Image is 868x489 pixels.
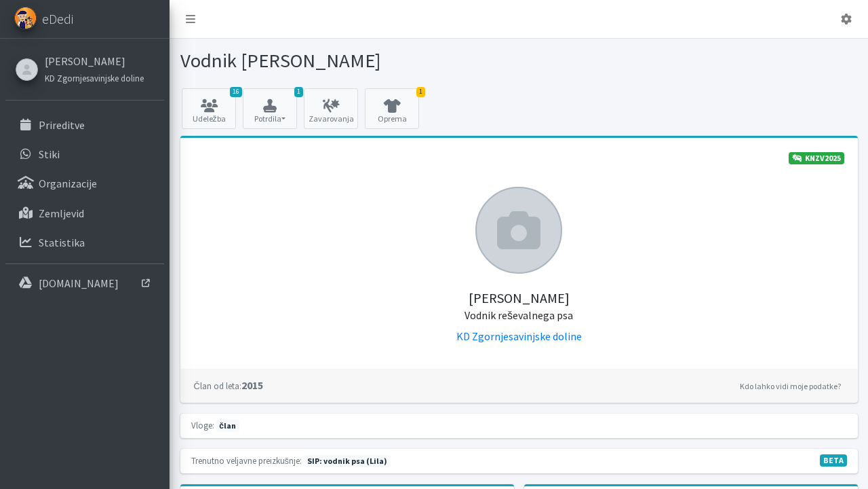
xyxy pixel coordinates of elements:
button: 1 Potrdila [243,88,297,129]
a: Kdo lahko vidi moje podatke? [736,378,844,395]
span: 1 [416,87,425,97]
a: Statistika [5,229,164,256]
h5: [PERSON_NAME] [194,274,844,323]
p: Statistika [39,236,85,249]
a: KNZV2025 [789,152,844,164]
small: Član od leta: [194,380,241,391]
a: Stiki [5,141,164,168]
span: 16 [230,87,242,97]
a: [DOMAIN_NAME] [5,270,164,297]
small: Trenutno veljavne preizkušnje: [191,455,302,466]
span: V fazi razvoja [820,454,847,467]
p: [DOMAIN_NAME] [39,276,119,290]
a: Organizacije [5,170,164,197]
a: KD Zgornjesavinjske doline [45,69,144,86]
a: [PERSON_NAME] [45,53,144,69]
small: KD Zgornjesavinjske doline [45,73,144,84]
span: Naslednja preizkušnja: jesen 2026 [304,455,391,467]
h1: Vodnik [PERSON_NAME] [180,49,514,73]
p: Prireditve [39,118,85,132]
strong: 2015 [194,378,263,392]
p: Zemljevid [39,206,84,220]
span: eDedi [42,9,73,29]
span: 1 [294,87,303,97]
small: Vodnik reševalnega psa [465,308,573,322]
a: KD Zgornjesavinjske doline [456,329,582,343]
a: Zavarovanja [304,88,358,129]
p: Stiki [39,147,60,161]
a: Zemljevid [5,200,164,227]
img: eDedi [14,7,37,29]
a: 1 Oprema [365,88,419,129]
span: član [216,420,239,432]
small: Vloge: [191,420,214,431]
a: 16 Udeležba [182,88,236,129]
p: Organizacije [39,177,97,190]
a: Prireditve [5,111,164,139]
